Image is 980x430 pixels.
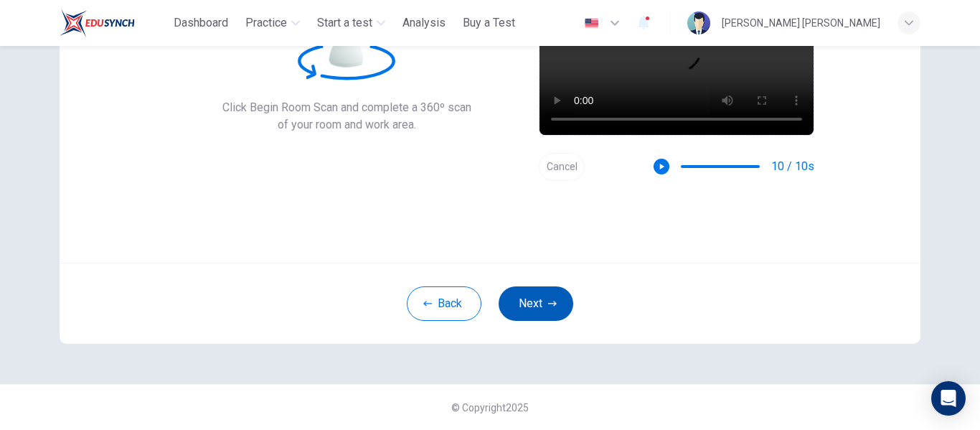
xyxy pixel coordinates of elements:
[311,10,391,36] button: Start a test
[240,10,306,36] button: Practice
[583,18,600,29] img: en
[168,10,234,36] button: Dashboard
[402,14,446,32] span: Analysis
[931,381,966,416] div: Open Intercom Messenger
[60,9,168,37] a: ELTC logo
[539,153,585,181] button: Cancel
[222,116,471,134] span: of your room and work area.
[222,99,471,116] span: Click Begin Room Scan and complete a 360º scan
[722,14,880,32] div: [PERSON_NAME] [PERSON_NAME]
[174,14,228,32] span: Dashboard
[245,14,287,32] span: Practice
[451,402,529,413] span: © Copyright 2025
[457,10,521,36] button: Buy a Test
[397,10,451,36] button: Analysis
[771,158,814,175] span: 10 / 10s
[687,11,710,34] img: Profile picture
[499,286,573,321] button: Next
[407,286,481,321] button: Back
[60,9,135,37] img: ELTC logo
[317,14,372,32] span: Start a test
[463,14,515,32] span: Buy a Test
